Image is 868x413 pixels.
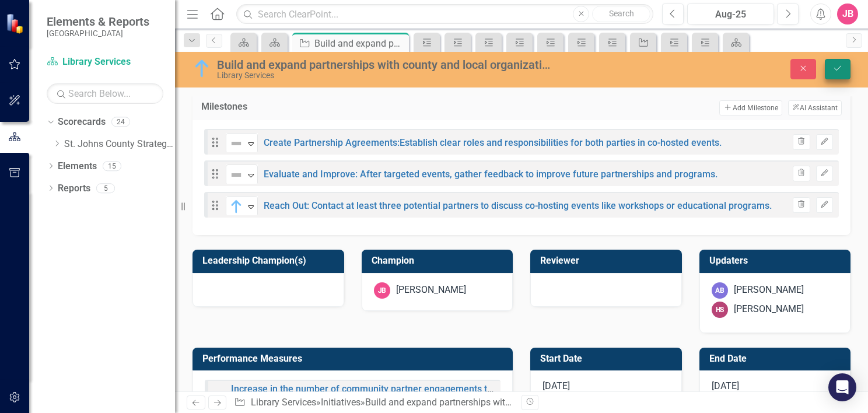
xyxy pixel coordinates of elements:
[542,380,570,391] span: [DATE]
[111,117,130,127] div: 24
[192,59,211,78] img: In Progress
[264,137,722,148] a: Create Partnership Agreements:Establish clear roles and responsibilities for both parties in co-h...
[231,383,577,394] a: Increase in the number of community partner engagements to provide programing
[201,101,376,112] h3: Milestones
[712,302,728,318] div: HS
[47,55,163,69] a: Library Services
[217,58,556,71] div: Build and expand partnerships with county and local organizations to host or co-host community pr...
[64,138,175,151] a: St. Johns County Strategic Plan
[540,353,676,364] h3: Start Date
[687,3,774,24] button: Aug-25
[264,169,717,180] a: Evaluate and Improve: After targeted events, gather feedback to improve future partnerships and p...
[828,373,856,401] div: Open Intercom Messenger
[788,100,842,116] button: AI Assistant
[314,36,406,51] div: Build and expand partnerships with county and local organizations to host or co-host community pr...
[47,83,163,104] input: Search Below...
[229,136,243,150] img: Not Defined
[609,9,634,18] span: Search
[321,397,360,408] a: Initiatives
[58,116,106,129] a: Scorecards
[709,353,845,364] h3: End Date
[374,282,390,299] div: JB
[592,6,650,22] button: Search
[229,199,243,213] img: In Progress
[712,380,739,391] span: [DATE]
[372,256,508,266] h3: Champion
[264,200,772,211] a: Reach Out: Contact at least three potential partners to discuss co-hosting events like workshops ...
[202,353,507,364] h3: Performance Measures
[719,100,782,116] button: Add Milestone
[236,4,653,24] input: Search ClearPoint...
[229,168,243,182] img: Not Defined
[365,397,805,408] div: Build and expand partnerships with county and local organizations to host or co-host community pr...
[47,15,149,29] span: Elements & Reports
[709,256,845,266] h3: Updaters
[712,282,728,299] div: AB
[47,29,149,38] small: [GEOGRAPHIC_DATA]
[837,3,858,24] button: JB
[58,182,90,195] a: Reports
[396,283,466,297] div: [PERSON_NAME]
[540,256,676,266] h3: Reviewer
[96,183,115,193] div: 5
[734,283,804,297] div: [PERSON_NAME]
[211,386,225,400] img: Not Defined
[58,160,97,173] a: Elements
[103,161,121,171] div: 15
[691,8,770,22] div: Aug-25
[734,303,804,316] div: [PERSON_NAME]
[6,13,26,33] img: ClearPoint Strategy
[217,71,556,80] div: Library Services
[251,397,316,408] a: Library Services
[202,256,338,266] h3: Leadership Champion(s)
[234,396,513,409] div: » »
